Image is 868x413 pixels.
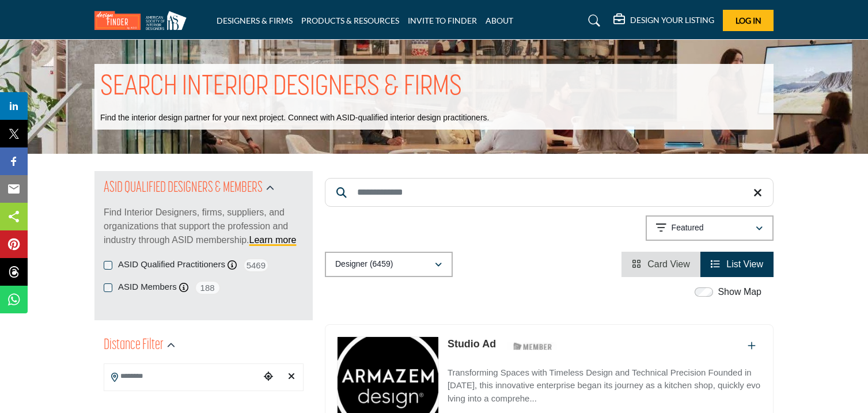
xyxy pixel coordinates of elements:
span: Card View [647,259,690,269]
button: Featured [646,215,774,241]
span: Log In [736,16,761,25]
a: Transforming Spaces with Timeless Design and Technical Precision Founded in [DATE], this innovati... [448,359,761,406]
button: Log In [723,10,774,31]
p: Designer (6459) [335,259,393,270]
a: Search [577,12,608,30]
h5: DESIGN YOUR LISTING [630,15,714,25]
input: ASID Qualified Practitioners checkbox [104,261,112,270]
li: List View [700,252,774,277]
p: Find Interior Designers, firms, suppliers, and organizations that support the profession and indu... [104,206,304,247]
p: Transforming Spaces with Timeless Design and Technical Precision Founded in [DATE], this innovati... [448,366,761,406]
img: ASID Members Badge Icon [507,339,559,354]
label: Show Map [718,285,761,299]
input: ASID Members checkbox [104,283,112,292]
div: Clear search location [283,365,300,389]
span: 5469 [243,258,269,272]
a: INVITE TO FINDER [408,16,477,25]
li: Card View [621,252,700,277]
a: Learn more [249,235,297,245]
input: Search Keyword [325,178,774,207]
a: DESIGNERS & FIRMS [217,16,293,25]
h2: ASID QUALIFIED DESIGNERS & MEMBERS [104,178,263,199]
span: 188 [195,281,221,295]
span: List View [726,259,763,269]
p: Featured [672,222,704,234]
p: Find the interior design partner for your next project. Connect with ASID-qualified interior desi... [100,112,489,124]
a: ABOUT [486,16,513,25]
img: Site Logo [94,11,192,30]
a: View List [711,259,763,269]
label: ASID Members [118,281,177,294]
h2: Distance Filter [104,335,164,356]
a: Studio Ad [448,338,496,350]
div: Choose your current location [260,365,277,389]
p: Studio Ad [448,336,496,352]
a: PRODUCTS & RESOURCES [301,16,399,25]
a: View Card [632,259,690,269]
h1: SEARCH INTERIOR DESIGNERS & FIRMS [100,70,462,105]
div: DESIGN YOUR LISTING [613,14,714,28]
label: ASID Qualified Practitioners [118,258,225,271]
button: Designer (6459) [325,252,453,277]
a: Add To List [748,341,756,351]
input: Search Location [104,365,260,388]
